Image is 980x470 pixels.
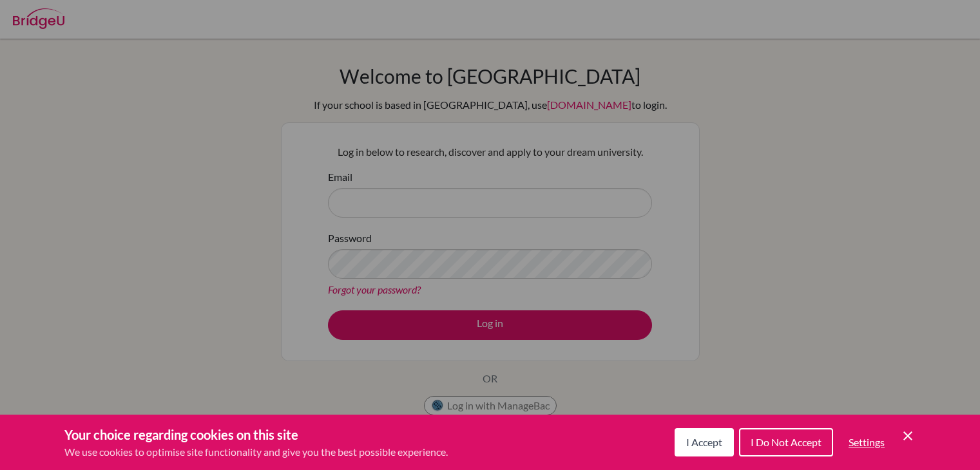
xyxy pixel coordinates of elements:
[849,436,885,448] span: Settings
[900,428,916,444] button: Save and close
[739,428,833,456] button: I Do Not Accept
[751,436,821,448] span: I Do Not Accept
[675,428,734,456] button: I Accept
[686,436,722,448] span: I Accept
[64,444,448,460] p: We use cookies to optimise site functionality and give you the best possible experience.
[64,425,448,444] h3: Your choice regarding cookies on this site
[838,429,895,455] button: Settings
